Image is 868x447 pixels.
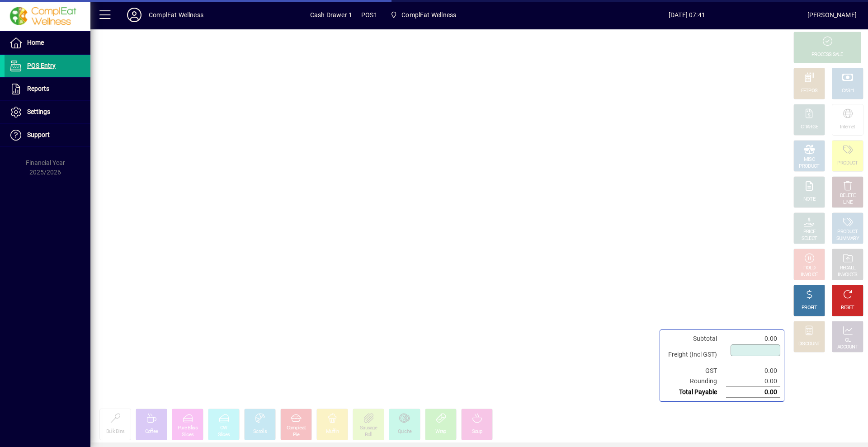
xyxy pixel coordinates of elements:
div: RESET [841,305,854,311]
div: Internet [840,124,855,131]
span: POS Entry [27,62,56,69]
div: PRICE [803,229,816,235]
div: Scrolls [253,428,267,435]
div: Slices [218,432,230,438]
span: Settings [27,108,50,115]
a: Home [5,32,90,54]
div: Soup [472,428,482,435]
div: PROCESS SALE [811,52,843,58]
span: Cash Drawer 1 [310,8,352,22]
div: Wrap [435,428,446,435]
td: 0.00 [726,334,780,344]
div: Compleat [287,425,306,432]
span: [DATE] 07:41 [566,8,807,22]
td: 0.00 [726,387,780,398]
div: LINE [843,199,852,206]
div: Muffin [326,428,339,435]
div: CASH [842,88,854,94]
div: NOTE [803,196,815,203]
div: EFTPOS [801,88,818,94]
div: Quiche [398,428,412,435]
div: GL [845,337,851,344]
span: Support [27,131,50,138]
div: INVOICES [838,272,857,278]
div: HOLD [803,265,815,272]
div: Pure Bliss [178,425,198,432]
div: Bulk Bins [106,428,125,435]
div: DISCOUNT [798,341,820,348]
div: CW [220,425,227,432]
div: INVOICE [801,272,817,278]
div: DELETE [840,193,855,199]
td: Rounding [664,376,726,387]
div: ACCOUNT [837,344,858,351]
span: ComplEat Wellness [401,8,456,22]
div: PROFIT [802,305,817,311]
td: GST [664,366,726,376]
td: 0.00 [726,376,780,387]
div: Roll [365,432,372,438]
a: Reports [5,78,90,100]
div: RECALL [840,265,856,272]
div: CHARGE [801,124,818,131]
span: ComplEat Wellness [387,7,460,23]
div: Sausage [360,425,377,432]
div: PRODUCT [837,160,858,167]
div: ComplEat Wellness [149,8,203,22]
div: Coffee [145,428,158,435]
div: [PERSON_NAME] [807,8,857,22]
span: POS1 [361,8,377,22]
div: SELECT [802,235,817,242]
a: Settings [5,101,90,123]
div: PRODUCT [799,163,819,170]
td: Total Payable [664,387,726,398]
span: Reports [27,85,49,92]
div: Slices [182,432,194,438]
div: SUMMARY [836,235,859,242]
div: MISC [804,156,815,163]
td: 0.00 [726,366,780,376]
div: Pie [293,432,299,438]
td: Freight (Incl GST) [664,344,726,366]
div: PRODUCT [837,229,858,235]
a: Support [5,124,90,146]
span: Home [27,39,44,46]
td: Subtotal [664,334,726,344]
button: Profile [120,7,149,23]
